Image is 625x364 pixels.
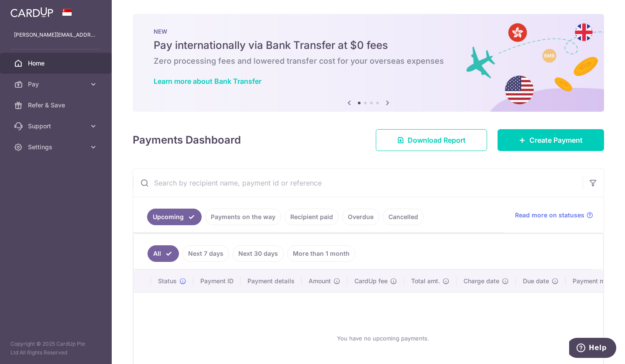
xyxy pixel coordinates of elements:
p: [PERSON_NAME][EMAIL_ADDRESS][DOMAIN_NAME] [14,31,98,39]
span: Amount [309,277,331,285]
span: Charge date [464,277,499,285]
span: Due date [523,277,549,285]
span: Pay [28,80,86,89]
a: More than 1 month [287,245,355,262]
th: Payment ID [193,270,240,292]
a: Create Payment [498,129,604,151]
h6: Zero processing fees and lowered transfer cost for your overseas expenses [154,56,583,66]
a: Learn more about Bank Transfer [154,77,261,86]
a: All [148,245,179,262]
a: Next 7 days [182,245,229,262]
span: Read more on statuses [515,211,584,220]
span: Total amt. [411,277,440,285]
a: Recipient paid [285,209,339,225]
a: Overdue [342,209,379,225]
span: Status [158,277,177,285]
a: Payments on the way [205,209,281,225]
iframe: Opens a widget where you can find more information [569,338,616,360]
a: Download Report [376,129,487,151]
img: Bank transfer banner [133,14,604,112]
span: Settings [28,143,86,151]
th: Payment details [240,270,302,292]
img: CardUp [10,7,53,17]
a: Upcoming [147,209,202,225]
p: NEW [154,28,583,35]
span: Create Payment [529,135,583,145]
a: Next 30 days [233,245,284,262]
a: Cancelled [383,209,424,225]
span: CardUp fee [354,277,388,285]
h4: Payments Dashboard [133,132,241,148]
h5: Pay internationally via Bank Transfer at $0 fees [154,38,583,52]
input: Search by recipient name, payment id or reference [133,169,583,197]
span: Home [28,59,86,68]
span: Download Report [408,135,466,145]
span: Support [28,122,86,130]
span: Refer & Save [28,101,86,110]
a: Read more on statuses [515,211,593,220]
